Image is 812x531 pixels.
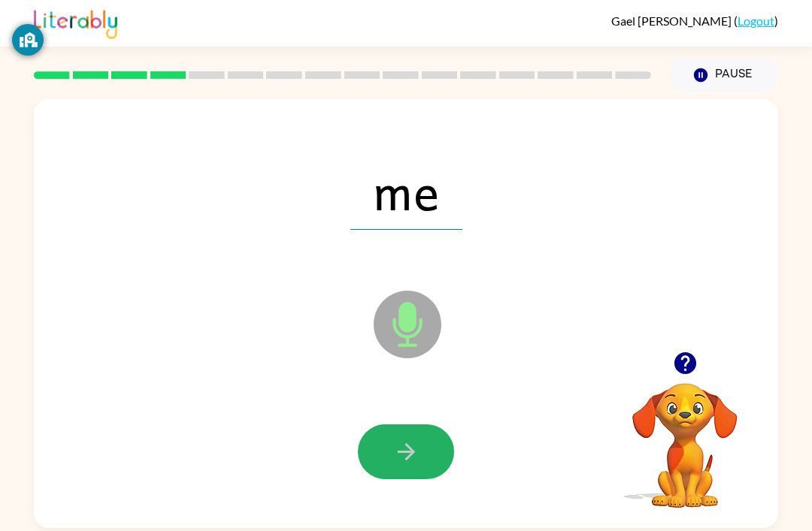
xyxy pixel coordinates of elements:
[34,6,117,39] img: Literably
[611,14,734,28] span: Gael [PERSON_NAME]
[350,152,462,230] span: me
[611,14,778,28] div: ( )
[12,24,44,56] button: GoGuardian Privacy Information
[669,58,778,92] button: Pause
[738,14,774,28] a: Logout
[610,360,760,510] video: Your browser must support playing .mp4 files to use Literably. Please try using another browser.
